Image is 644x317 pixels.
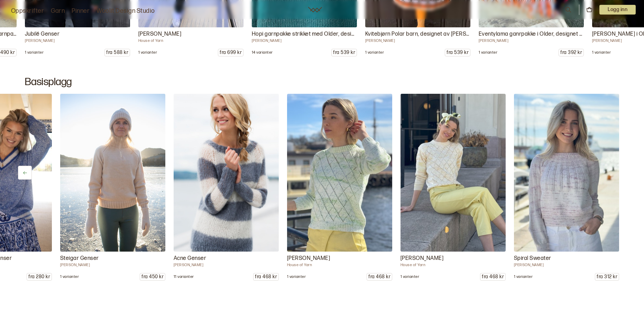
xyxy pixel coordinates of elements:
[480,273,505,280] p: fra 468 kr
[365,38,470,43] p: [PERSON_NAME]
[479,50,497,55] p: 1 varianter
[287,94,392,252] img: House of Yarn GG 316 - 14 Vi har oppskrift og garnpakke til Sikke Sommergenser fra House of Yarn....
[174,274,194,279] p: 11 varianter
[514,263,619,268] p: [PERSON_NAME]
[599,5,636,15] button: User dropdown
[252,30,357,38] p: Hopi garnpakke strikket med Older, designet av [PERSON_NAME]
[252,38,357,43] p: [PERSON_NAME]
[60,94,165,281] a: Ane Kydland Thomassen GG 324 - 07 Vi har oppskrift og garnpakke til Steigar Genser fra House of Y...
[287,254,392,263] p: [PERSON_NAME]
[401,263,506,268] p: House of Yarn
[27,273,52,280] p: fra 280 kr
[25,38,130,43] p: [PERSON_NAME]
[559,49,583,56] p: fra 392 kr
[218,49,243,56] p: fra 699 kr
[332,49,357,56] p: fra 539 kr
[25,30,130,38] p: Jubilé Genser
[138,30,243,38] p: [PERSON_NAME]
[51,6,65,16] a: Garn
[254,273,278,280] p: fra 468 kr
[138,50,157,55] p: 1 varianter
[60,94,165,252] img: Ane Kydland Thomassen GG 324 - 07 Vi har oppskrift og garnpakke til Steigar Genser fra House of Y...
[11,6,44,16] a: Oppskrifter
[138,38,243,43] p: House of Yarn
[25,50,44,55] p: 1 varianter
[367,273,392,280] p: fra 468 kr
[599,5,636,15] p: Logg inn
[252,50,273,55] p: 14 varianter
[174,94,279,252] img: Dale Garn DG 286 - 01 Vi har oppskrift og garnpakke til Acne Genser fra House of Yarn. Genseren e...
[287,263,392,268] p: House of Yarn
[72,6,90,16] a: Pinner
[25,76,619,88] h2: Basisplagg
[595,273,619,280] p: fra 312 kr
[365,30,470,38] p: Kvitebjørn Polar barn, designet av [PERSON_NAME] garnpakke i [PERSON_NAME]
[60,254,165,263] p: Steigar Genser
[479,38,584,43] p: [PERSON_NAME]
[401,94,506,281] a: House of Yarn GG 316 - 13 Vi har oppskrift og garnpakke til Sikke Sommergenser fra House of Yarn....
[514,94,619,252] img: Ane Kydland Thomassen GG 316 - 15 Vi har oppskrift og garnpakke til Spiral Sweater fra House of Y...
[514,94,619,281] a: Ane Kydland Thomassen GG 316 - 15 Vi har oppskrift og garnpakke til Spiral Sweater fra House of Y...
[514,274,533,279] p: 1 varianter
[287,94,392,281] a: House of Yarn GG 316 - 14 Vi har oppskrift og garnpakke til Sikke Sommergenser fra House of Yarn....
[174,94,279,281] a: Dale Garn DG 286 - 01 Vi har oppskrift og garnpakke til Acne Genser fra House of Yarn. Genseren e...
[174,263,279,268] p: [PERSON_NAME]
[401,94,506,252] img: House of Yarn GG 316 - 13 Vi har oppskrift og garnpakke til Sikke Sommergenser fra House of Yarn....
[365,50,384,55] p: 1 varianter
[96,6,155,16] a: Woolit Design Studio
[479,30,584,38] p: Eventylama ganrpakke i Older, designet av [PERSON_NAME]
[105,49,130,56] p: fra 588 kr
[592,50,611,55] p: 1 varianter
[401,254,506,263] p: [PERSON_NAME]
[445,49,470,56] p: fra 539 kr
[401,274,419,279] p: 1 varianter
[140,273,165,280] p: fra 450 kr
[174,254,279,263] p: Acne Genser
[308,7,322,12] a: Woolit
[514,254,619,263] p: Spiral Sweater
[287,274,306,279] p: 1 varianter
[60,274,79,279] p: 1 varianter
[60,263,165,268] p: [PERSON_NAME]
